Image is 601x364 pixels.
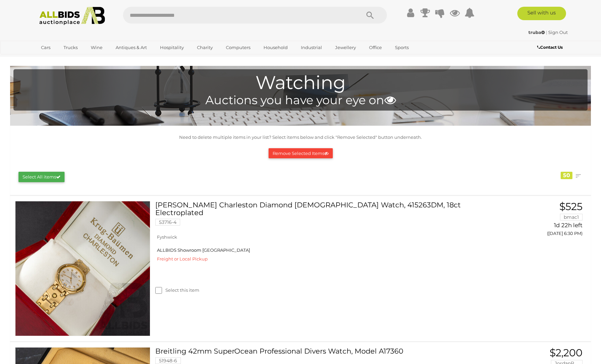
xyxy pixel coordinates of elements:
[37,53,93,64] a: [GEOGRAPHIC_DATA]
[17,73,584,93] h1: Watching
[548,30,568,35] a: Sign Out
[111,42,151,53] a: Antiques & Art
[17,94,584,107] h4: Auctions you have your eye on
[193,42,217,53] a: Charity
[517,7,566,20] a: Sell with us
[331,42,360,53] a: Jewellery
[391,42,413,53] a: Sports
[15,201,150,336] img: 53716-4a.jpg
[160,201,489,231] a: [PERSON_NAME] Charleston Diamond [DEMOGRAPHIC_DATA] Watch, 415263DM, 18ct Electroplated 53716-4
[528,30,546,35] a: truba
[537,44,564,51] a: Contact Us
[155,255,489,263] div: Freight or Local Pickup
[13,133,588,141] p: Need to delete multiple items in your list? Select items below and click "Remove Selected" button...
[499,201,584,240] a: $525 bmac1 1d 22h left ([DATE] 6:30 PM)
[155,287,199,293] label: Select this item
[537,45,563,50] b: Contact Us
[353,7,387,24] button: Search
[528,30,545,35] strong: truba
[561,172,572,179] div: 50
[546,30,547,35] span: |
[37,42,55,53] a: Cars
[59,42,82,53] a: Trucks
[86,42,107,53] a: Wine
[18,172,65,182] button: Select All items
[269,148,333,159] button: Remove Selected Items
[365,42,386,53] a: Office
[550,347,583,359] span: $2,200
[156,42,188,53] a: Hospitality
[36,7,109,25] img: Allbids.com.au
[559,200,583,213] span: $525
[222,42,255,53] a: Computers
[296,42,326,53] a: Industrial
[259,42,292,53] a: Household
